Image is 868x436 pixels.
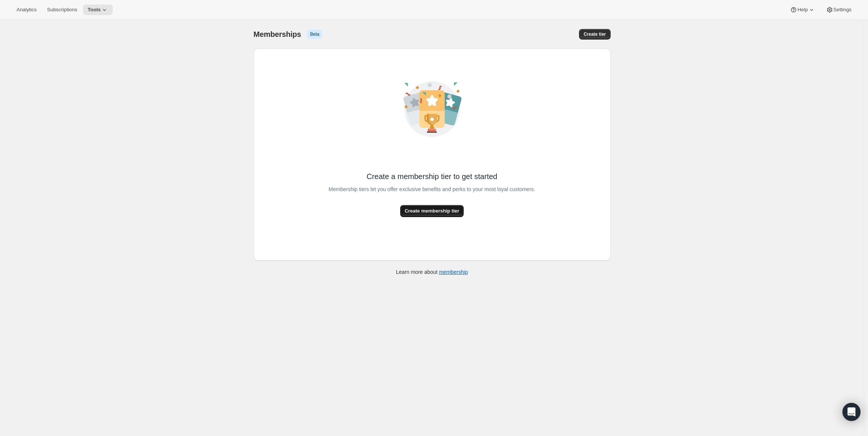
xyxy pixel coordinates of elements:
[579,29,610,39] button: Create tier
[12,5,41,15] button: Analytics
[367,171,498,182] span: Create a membership tier to get started
[842,403,860,421] div: Open Intercom Messenger
[329,184,535,194] span: Membership tiers let you offer exclusive benefits and perks to your most loyal customers.
[833,7,851,13] span: Settings
[785,5,820,15] button: Help
[400,205,464,217] button: Create membership tier
[47,7,77,13] span: Subscriptions
[83,5,113,15] button: Tools
[821,5,856,15] button: Settings
[396,268,468,276] p: Learn more about
[42,5,82,15] button: Subscriptions
[405,207,459,215] span: Create membership tier
[88,7,101,13] span: Tools
[439,269,468,275] a: membership
[17,7,36,13] span: Analytics
[254,30,301,39] span: Memberships
[797,7,808,13] span: Help
[584,31,606,37] span: Create tier
[310,31,319,37] span: Beta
